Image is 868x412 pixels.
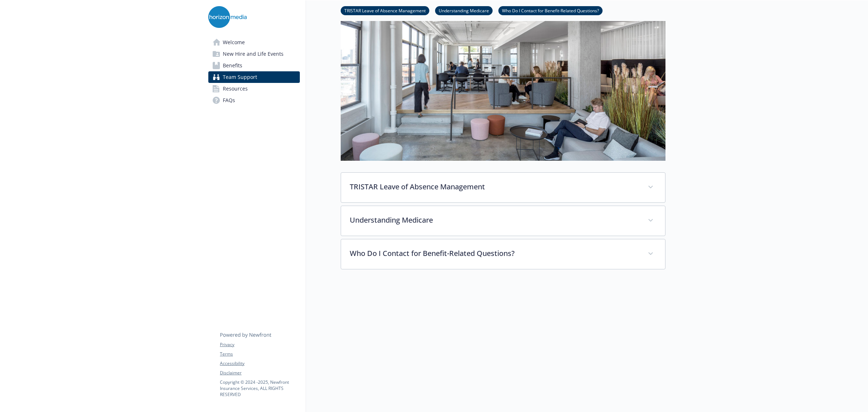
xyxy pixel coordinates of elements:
a: New Hire and Life Events [208,48,300,60]
a: Team Support [208,71,300,83]
div: Who Do I Contact for Benefit-Related Questions? [341,239,665,269]
div: Understanding Medicare [341,206,665,236]
span: Resources [223,83,248,94]
span: Welcome [223,37,245,48]
a: Terms [220,351,299,357]
div: TRISTAR Leave of Absence Management [341,173,665,202]
a: Benefits [208,60,300,71]
a: Resources [208,83,300,94]
a: Disclaimer [220,370,299,376]
a: Welcome [208,37,300,48]
p: TRISTAR Leave of Absence Management [350,181,639,192]
a: TRISTAR Leave of Absence Management [341,7,429,14]
a: Privacy [220,341,299,348]
p: Copyright © 2024 - 2025 , Newfront Insurance Services, ALL RIGHTS RESERVED [220,379,299,398]
span: FAQs [223,94,235,106]
a: Accessibility [220,360,299,367]
a: Who Do I Contact for Benefit-Related Questions? [498,7,603,14]
p: Who Do I Contact for Benefit-Related Questions? [350,248,639,259]
span: Benefits [223,60,242,71]
span: Team Support [223,71,257,83]
p: Understanding Medicare [350,215,639,226]
a: FAQs [208,94,300,106]
span: New Hire and Life Events [223,48,284,60]
a: Understanding Medicare [435,7,493,14]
